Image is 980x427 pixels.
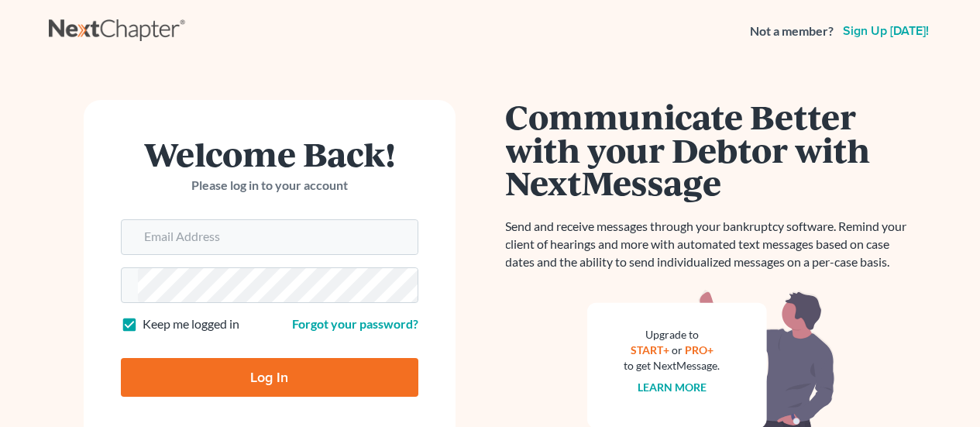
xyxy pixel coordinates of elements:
[638,381,707,394] a: Learn more
[143,315,239,333] label: Keep me logged in
[121,137,418,170] h1: Welcome Back!
[685,343,714,356] a: PRO+
[121,177,418,195] p: Please log in to your account
[506,100,916,199] h1: Communicate Better with your Debtor with NextMessage
[121,358,418,397] input: Log In
[672,343,683,356] span: or
[292,316,418,331] a: Forgot your password?
[138,220,418,254] input: Email Address
[506,218,916,271] p: Send and receive messages through your bankruptcy software. Remind your client of hearings and mo...
[624,327,720,343] div: Upgrade to
[750,22,834,40] strong: Not a member?
[631,343,669,356] a: START+
[624,358,720,374] div: to get NextMessage.
[840,25,932,37] a: Sign up [DATE]!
